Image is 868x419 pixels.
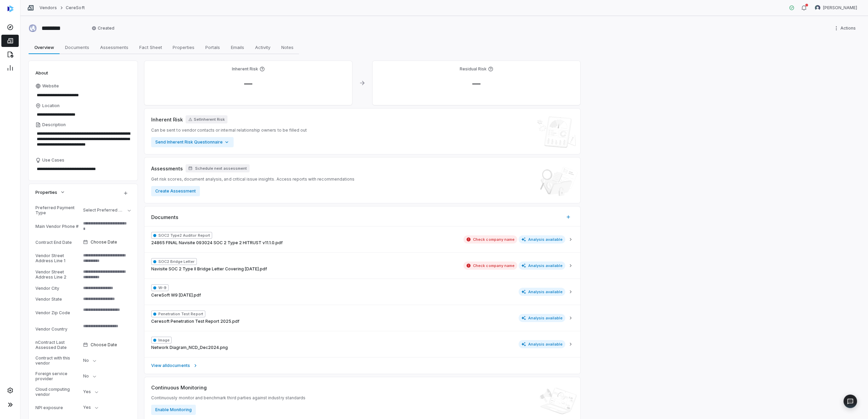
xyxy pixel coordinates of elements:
div: Contract with this vendor [35,355,80,366]
textarea: Use Cases [35,164,131,174]
span: Assessments [151,165,183,172]
div: Vendor Zip Code [35,310,80,315]
span: Ceresoft Penetration Test Report 2025.pdf [151,319,239,324]
span: Schedule next assessment [195,166,247,171]
div: Main Vendor Phone # [35,224,80,229]
span: Emails [228,43,247,52]
button: Schedule next assessment [186,164,250,172]
button: Create Assessment [151,186,200,196]
div: Preferred Payment Type [35,205,80,215]
span: Check company name [463,235,517,244]
span: Get risk scores, document analysis, and critical issue insights. Access reports with recommendations [151,177,354,182]
button: Brian Anderson avatar[PERSON_NAME] [811,3,861,13]
button: ImageNetwork Diagram_NCD_Dec2024.pngAnalysis available [144,331,580,357]
span: Analysis available [519,262,566,270]
span: Penetration Test Report [151,311,205,317]
span: Check company name [463,262,517,270]
div: NPI exposure [35,405,80,410]
span: Documents [151,214,178,221]
span: — [467,79,486,88]
img: svg%3e [7,5,14,12]
span: Choose Date [91,239,117,245]
span: Analysis available [519,340,566,348]
span: Analysis available [519,288,566,296]
div: Vendor Street Address Line 1 [35,253,80,263]
span: Continuously monitor and benchmark third parties against industry standards [151,395,305,401]
div: Vendor Country [35,326,80,332]
button: More actions [832,23,860,33]
span: SOC2 Bridge Letter [151,258,197,265]
span: Assessments [97,43,131,52]
button: Properties [33,186,67,198]
span: Activity [252,43,273,52]
button: SOC2 Bridge LetterNavisite SOC 2 Type II Bridge Letter Covering [DATE].pdfCheck company nameAnaly... [144,252,580,279]
button: Penetration Test ReportCeresoft Penetration Test Report 2025.pdfAnalysis available [144,305,580,331]
span: View all documents [151,363,190,368]
input: Website [35,90,119,100]
div: Vendor City [35,286,80,291]
textarea: Description [35,129,131,155]
button: SOC2 Type2 Auditor Report24865 FINAL Navisite 093024 SOC 2 Type 2 HITRUST v11.1.0.pdfCheck compan... [144,227,580,252]
div: nContract Last Assessed Date [35,340,80,350]
div: Vendor Street Address Line 2 [35,269,80,280]
h4: Inherent Risk [232,66,258,72]
img: Brian Anderson avatar [815,5,820,11]
span: About [35,70,48,76]
span: Can be sent to vendor contacts or internal relationship owners to be filled out [151,128,307,133]
span: Network Diagram_NCD_Dec2024.png [151,345,228,350]
span: Analysis available [519,314,566,322]
span: Created [92,26,114,31]
div: Vendor State [35,297,80,302]
span: CereSoft W9 [DATE].pdf [151,292,201,298]
span: SOC2 Type2 Auditor Report [151,232,212,239]
span: — [239,79,258,88]
button: Choose Date [80,235,133,249]
span: Continuous Monitoring [151,384,207,391]
span: [PERSON_NAME] [823,5,857,11]
h4: Residual Risk [460,66,487,72]
button: Send Inherent Risk Questionnaire [151,137,234,147]
span: Image [151,337,172,343]
span: Location [42,103,60,108]
button: Enable Monitoring [151,405,196,415]
span: Website [42,83,59,89]
span: 24865 FINAL Navisite 093024 SOC 2 Type 2 HITRUST v11.1.0.pdf [151,240,283,246]
span: Choose Date [91,342,117,348]
span: Overview [32,43,57,52]
span: Use Cases [42,157,64,163]
span: Navisite SOC 2 Type II Bridge Letter Covering [DATE].pdf [151,266,267,272]
input: Location [35,110,131,119]
span: Description [42,122,66,128]
span: Portals [203,43,223,52]
button: SetInherent Risk [186,115,227,123]
span: Properties [35,189,57,195]
span: W-9 [151,284,169,291]
span: Inherent Risk [151,116,183,123]
a: View alldocuments [144,357,580,374]
span: Fact Sheet [137,43,165,52]
button: Choose Date [80,338,133,352]
div: Foreign service provider [35,371,80,381]
div: Cloud computing vendor [35,387,80,397]
a: CereSoft [66,5,84,11]
button: W-9CereSoft W9 [DATE].pdfAnalysis available [144,279,580,305]
span: Properties [170,43,197,52]
span: Analysis available [519,235,566,244]
span: Documents [62,43,92,52]
a: Vendors [40,5,57,11]
span: Notes [279,43,296,52]
div: Contract End Date [35,240,80,245]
